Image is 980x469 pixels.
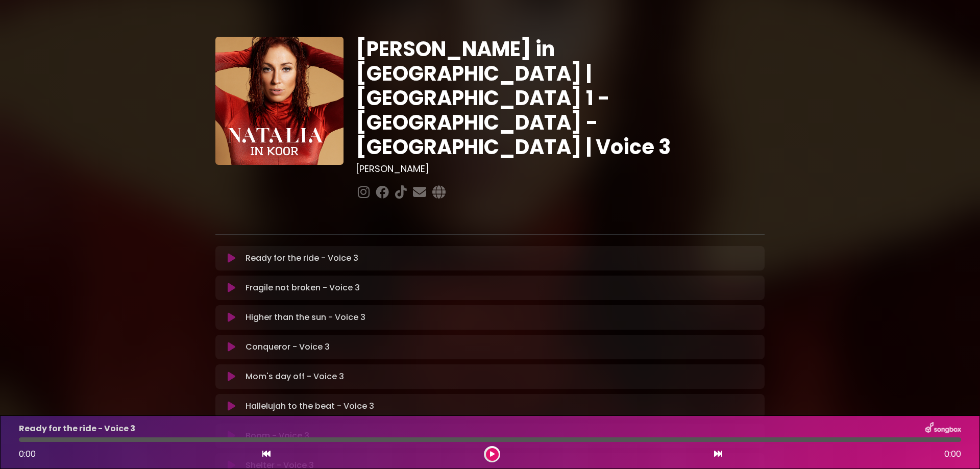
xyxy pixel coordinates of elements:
p: Ready for the ride - Voice 3 [246,252,358,264]
h1: [PERSON_NAME] in [GEOGRAPHIC_DATA] | [GEOGRAPHIC_DATA] 1 - [GEOGRAPHIC_DATA] - [GEOGRAPHIC_DATA] ... [356,37,765,159]
img: songbox-logo-white.png [925,422,961,435]
p: Mom's day off - Voice 3 [246,371,344,383]
p: Conqueror - Voice 3 [246,341,330,353]
p: Higher than the sun - Voice 3 [246,311,365,324]
p: Ready for the ride - Voice 3 [19,423,135,435]
p: Hallelujah to the beat - Voice 3 [246,400,374,412]
img: YTVS25JmS9CLUqXqkEhs [215,37,344,165]
h3: [PERSON_NAME] [356,163,765,175]
p: Fragile not broken - Voice 3 [246,282,360,294]
span: 0:00 [19,448,36,460]
span: 0:00 [944,448,961,460]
